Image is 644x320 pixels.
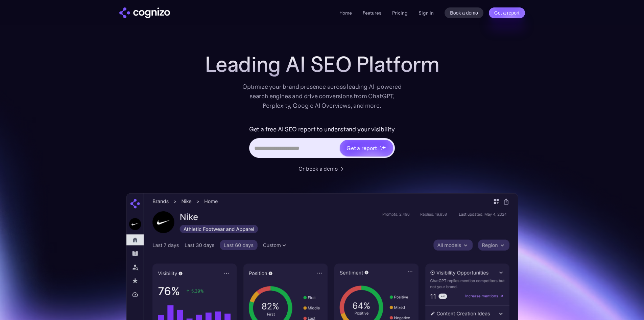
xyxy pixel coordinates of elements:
[382,145,386,150] img: star
[489,7,525,18] a: Get a report
[380,146,381,147] img: star
[445,7,483,18] a: Book a demo
[419,9,434,17] a: Sign in
[347,144,377,152] div: Get a report
[119,7,170,18] a: home
[339,139,394,157] a: Get a reportstarstarstar
[339,10,352,16] a: Home
[239,82,405,110] div: Optimize your brand presence across leading AI-powered search engines and drive conversions from ...
[249,124,395,135] label: Get a free AI SEO report to understand your visibility
[119,7,170,18] img: cognizo logo
[299,165,338,173] div: Or book a demo
[299,165,346,173] a: Or book a demo
[249,124,395,161] form: Hero URL Input Form
[205,52,439,77] h1: Leading AI SEO Platform
[363,10,381,16] a: Features
[392,10,408,16] a: Pricing
[380,148,382,150] img: star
